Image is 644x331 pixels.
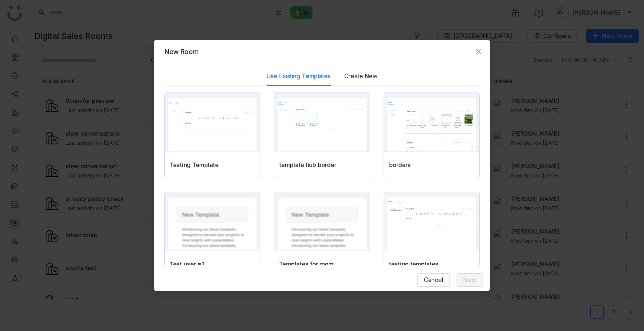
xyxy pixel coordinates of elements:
[387,98,476,151] img: Play
[170,259,255,269] div: Test user =1
[389,160,474,169] div: borders
[279,160,364,169] div: template hub border
[170,160,255,169] div: Testing Template
[389,259,474,269] div: testing templates
[278,98,366,151] img: Play
[424,275,443,285] span: Cancel
[279,259,364,269] div: Templates for room
[168,197,257,251] img: Play
[457,273,483,287] button: Next
[267,72,331,81] button: Use Existing Templates
[344,72,377,81] button: Create New
[278,197,366,251] img: Play
[168,98,257,151] img: Play
[417,273,450,287] button: Cancel
[387,197,476,251] img: Play
[467,40,490,63] button: Close
[164,47,480,56] div: New Room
